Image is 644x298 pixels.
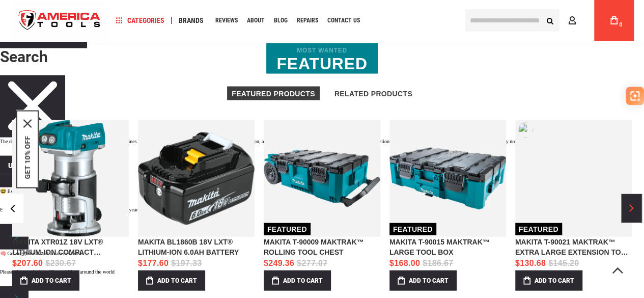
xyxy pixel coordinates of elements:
[327,17,360,23] span: Contact Us
[11,205,15,212] span: Previous
[264,237,380,257] a: MAKITA T-90009 MAKTRAK™ ROLLING TOOL CHEST
[276,47,367,54] span: Most Wanted
[266,43,377,74] h2: Featured
[264,270,331,291] button: Add to Cart
[45,259,76,267] span: $230.67
[269,14,292,28] a: Blog
[171,259,202,267] span: $197.33
[12,237,129,257] a: MAKITA XTR01Z 18V LXT® LITHIUM-ION COMPACT BRUSHLESS CORDLESS ROUTER (TOOL ONLY)
[330,87,417,100] a: Related products
[174,14,208,28] a: Brands
[297,17,318,23] span: Repairs
[138,120,255,237] a: View Product
[157,278,197,284] span: Add to Cart
[535,278,574,284] span: Add to Cart
[179,17,204,24] span: Brands
[23,119,32,127] button: Close
[23,119,32,127] svg: close icon
[629,205,633,212] span: Next
[12,259,43,267] span: $207.60
[515,259,546,267] span: $130.68
[264,259,294,267] span: $249.36
[389,270,457,291] button: Add to Cart
[323,14,365,28] a: Contact Us
[515,120,632,237] a: View Product
[227,87,320,100] a: Featured Products
[515,237,632,257] a: MAKITA T-90021 MAKTRAK™ EXTRA LARGE EXTENSION TOOL BOX
[540,11,559,30] button: Search
[23,136,32,179] button: GET 10% OFF
[10,2,109,40] a: store logo
[111,14,169,28] a: Categories
[12,270,79,291] button: Add to Cart
[518,123,533,138] img: upload-icon.svg
[389,237,506,257] a: MAKITA T-90015 MAKTRAK™ LARGE TOOL BOX
[215,17,238,23] span: Reviews
[12,120,129,237] a: View Product
[10,2,109,40] img: America Tools
[548,259,579,267] span: $145.20
[247,17,265,23] span: About
[242,14,269,28] a: About
[138,270,205,291] button: Add to Cart
[211,14,242,28] a: Reviews
[116,17,164,24] span: Categories
[423,259,453,267] span: $186.67
[283,278,323,284] span: Add to Cart
[138,237,255,257] a: MAKITA BL1860B 18V LXT® LITHIUM-ION 6.0AH BATTERY
[274,17,288,23] span: Blog
[264,120,380,237] a: View Product
[619,22,622,28] span: 0
[515,270,582,291] button: Add to Cart
[292,14,323,28] a: Repairs
[518,123,533,138] div: Alibaba Image Search
[138,259,169,267] span: $177.60
[389,120,506,237] a: View Product
[297,259,327,267] span: $277.07
[389,259,420,267] span: $168.00
[409,278,449,284] span: Add to Cart
[32,278,71,284] span: Add to Cart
